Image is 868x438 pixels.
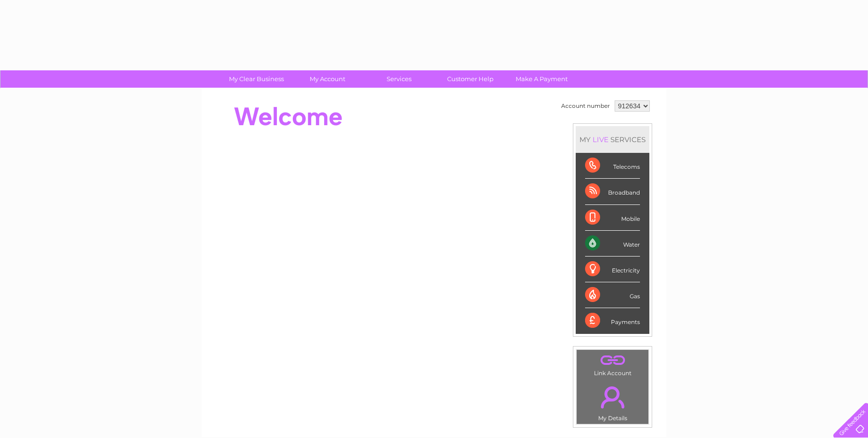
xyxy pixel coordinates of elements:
[585,257,640,282] div: Electricity
[503,70,580,88] a: Make A Payment
[360,70,438,88] a: Services
[289,70,366,88] a: My Account
[585,282,640,308] div: Gas
[576,378,649,424] td: My Details
[579,352,646,369] a: .
[579,381,646,414] a: .
[591,135,610,144] div: LIVE
[576,349,649,379] td: Link Account
[585,231,640,257] div: Water
[432,70,509,88] a: Customer Help
[585,153,640,179] div: Telecoms
[585,179,640,204] div: Broadband
[559,98,612,114] td: Account number
[585,205,640,231] div: Mobile
[585,308,640,333] div: Payments
[576,126,649,153] div: MY SERVICES
[218,70,295,88] a: My Clear Business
